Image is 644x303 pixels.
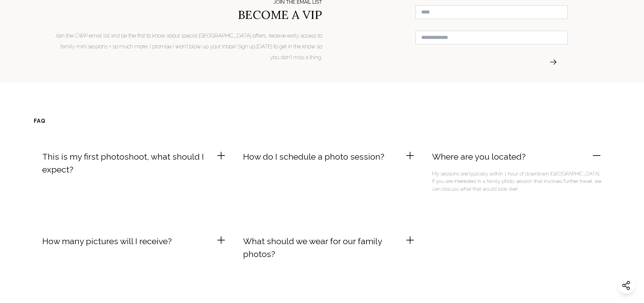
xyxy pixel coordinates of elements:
p: Join the CWP email list and be the first to know about special [GEOGRAPHIC_DATA] offers, receive ... [51,30,322,63]
p: This is my first photoshoot, what should I expect? [42,150,216,176]
p: How do I schedule a photo session? [243,150,395,163]
button: Newsletter Form Submit Button [539,53,568,71]
p: What should we wear for our family photos? [243,235,405,260]
h2: FAQ [34,117,610,125]
h2: BECOME A VIP [238,6,322,24]
p: My sessions are typically within 1 hour of downtown [GEOGRAPHIC_DATA]. If you are interested in a... [432,170,602,193]
button: Share this website [618,277,635,294]
p: Where are you located? [432,150,536,163]
p: How many pictures will I receive? [42,235,182,248]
